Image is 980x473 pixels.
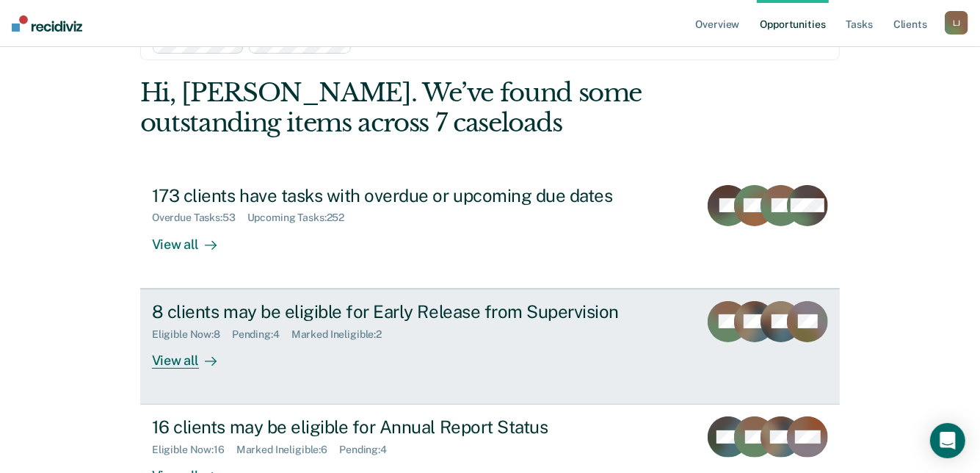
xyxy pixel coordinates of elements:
[236,444,339,456] div: Marked Ineligible : 6
[140,173,840,289] a: 173 clients have tasks with overdue or upcoming due datesOverdue Tasks:53Upcoming Tasks:252View all
[152,212,247,224] div: Overdue Tasks : 53
[152,185,667,206] div: 173 clients have tasks with overdue or upcoming due dates
[152,301,667,322] div: 8 clients may be eligible for Early Release from Supervision
[140,78,700,138] div: Hi, [PERSON_NAME]. We’ve found some outstanding items across 7 caseloads
[152,328,232,341] div: Eligible Now : 8
[339,444,399,456] div: Pending : 4
[945,11,968,35] div: L J
[152,224,234,253] div: View all
[152,444,236,456] div: Eligible Now : 16
[232,328,291,341] div: Pending : 4
[12,15,82,32] img: Recidiviz
[140,289,840,405] a: 8 clients may be eligible for Early Release from SupervisionEligible Now:8Pending:4Marked Ineligi...
[930,423,965,458] div: Open Intercom Messenger
[247,212,357,224] div: Upcoming Tasks : 252
[152,416,667,438] div: 16 clients may be eligible for Annual Report Status
[945,11,968,35] button: LJ
[152,340,234,369] div: View all
[291,328,393,341] div: Marked Ineligible : 2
